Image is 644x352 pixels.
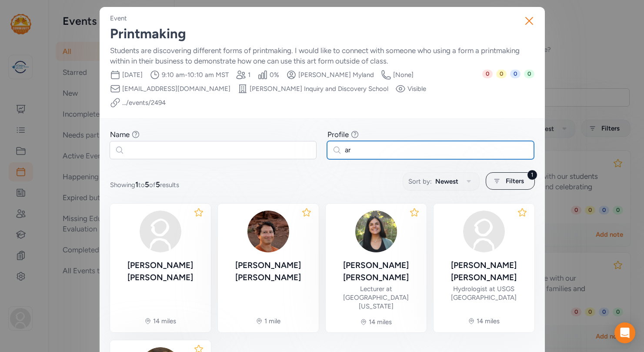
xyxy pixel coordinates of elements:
span: [DATE] [122,70,143,79]
span: 1 [248,70,250,79]
div: 1 mile [264,317,280,325]
span: Visible [407,84,426,93]
span: 0 [496,70,507,78]
span: Sort by: [408,176,432,187]
div: 14 miles [477,317,500,325]
div: Lecturer at [GEOGRAPHIC_DATA][US_STATE] [333,285,420,311]
img: avatar38fbb18c.svg [463,211,505,252]
span: 9:10 am - 10:10 am MST [162,70,229,79]
div: Printmaking [110,26,534,42]
span: 5 [156,180,160,189]
span: 0 [524,70,534,78]
img: KbHDYWq3QTGR7jLHwEdV [355,211,397,252]
div: [PERSON_NAME] [PERSON_NAME] [440,259,527,284]
div: Open Intercom Messenger [614,322,635,343]
div: [PERSON_NAME] [PERSON_NAME] [333,259,420,284]
div: 14 miles [153,317,176,325]
div: Students are discovering different forms of printmaking. I would like to connect with someone who... [110,45,534,66]
span: 0 [482,70,493,78]
span: [None] [393,70,414,79]
span: [EMAIL_ADDRESS][DOMAIN_NAME] [122,84,230,93]
div: Profile [327,129,349,140]
span: 5 [145,180,149,189]
div: 1 [527,170,537,180]
div: Name [110,129,130,140]
div: [PERSON_NAME] [PERSON_NAME] [225,259,312,284]
div: [PERSON_NAME] [PERSON_NAME] [117,259,204,284]
a: .../events/2494 [122,98,166,107]
span: 0 % [270,70,279,79]
span: 1 [135,180,138,189]
div: Event [110,14,127,23]
div: Hydrologist at USGS [GEOGRAPHIC_DATA] [440,285,527,302]
img: X0whRf2vSGqcuTA5j9PA [247,211,289,252]
div: 14 miles [369,318,392,326]
span: 0 [510,70,521,78]
img: avatar38fbb18c.svg [140,211,181,252]
button: Sort by:Newest [403,172,480,191]
span: Showing to of results [110,179,179,190]
span: Newest [435,176,458,187]
span: [PERSON_NAME] Inquiry and Discovery School [250,84,388,93]
span: [PERSON_NAME] Myland [298,70,374,79]
span: Filters [506,176,524,186]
